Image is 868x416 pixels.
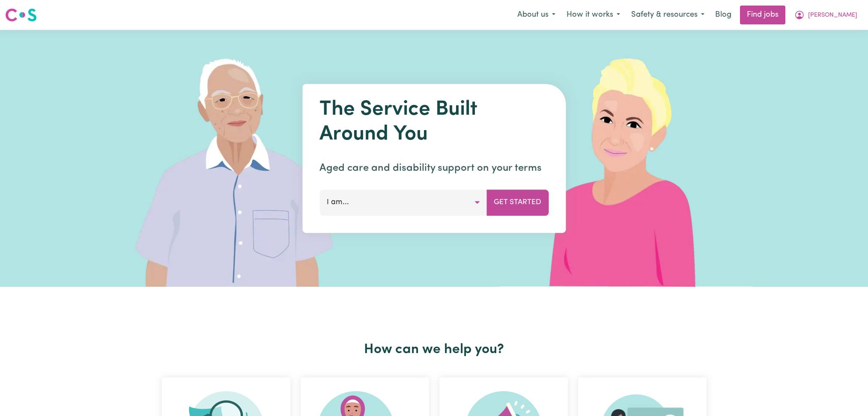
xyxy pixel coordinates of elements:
[319,98,549,147] h1: The Service Built Around You
[5,7,37,23] img: Careseekers logo
[808,11,857,20] span: [PERSON_NAME]
[512,6,561,24] button: About us
[319,190,487,215] button: I am...
[789,6,863,24] button: My Account
[740,6,785,24] a: Find jobs
[5,5,37,25] a: Careseekers logo
[157,342,712,358] h2: How can we help you?
[626,6,710,24] button: Safety & resources
[319,160,549,176] p: Aged care and disability support on your terms
[486,190,549,215] button: Get Started
[561,6,626,24] button: How it works
[710,6,737,24] a: Blog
